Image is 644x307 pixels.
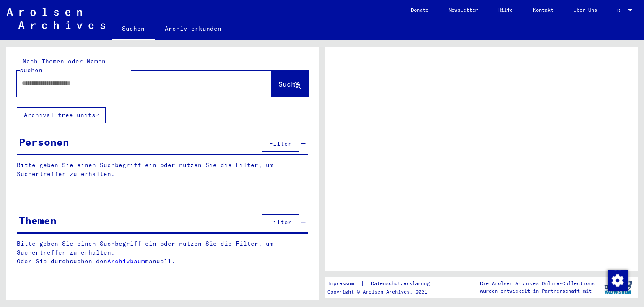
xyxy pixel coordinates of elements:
[155,18,231,39] a: Archiv erkunden
[19,213,57,228] div: Themen
[269,218,292,226] span: Filter
[364,279,440,288] a: Datenschutzerklärung
[269,140,292,147] span: Filter
[107,257,145,265] a: Archivbaum
[112,18,155,40] a: Suchen
[17,107,106,123] button: Archival tree units
[7,8,105,29] img: Arolsen_neg.svg
[327,288,440,296] p: Copyright © Arolsen Archives, 2021
[20,58,106,74] mat-label: Nach Themen oder Namen suchen
[17,239,308,266] p: Bitte geben Sie einen Suchbegriff ein oder nutzen Sie die Filter, um Suchertreffer zu erhalten. O...
[480,287,595,295] p: wurden entwickelt in Partnerschaft mit
[17,161,308,178] p: Bitte geben Sie einen Suchbegriff ein oder nutzen Sie die Filter, um Suchertreffer zu erhalten.
[278,80,299,88] span: Suche
[617,8,626,13] span: DE
[327,279,440,288] div: |
[480,280,595,287] p: Die Arolsen Archives Online-Collections
[608,270,628,291] img: Zustimmung ändern
[271,71,308,97] button: Suche
[262,136,299,152] button: Filter
[327,279,361,288] a: Impressum
[602,277,634,298] img: yv_logo.png
[19,134,69,150] div: Personen
[262,214,299,230] button: Filter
